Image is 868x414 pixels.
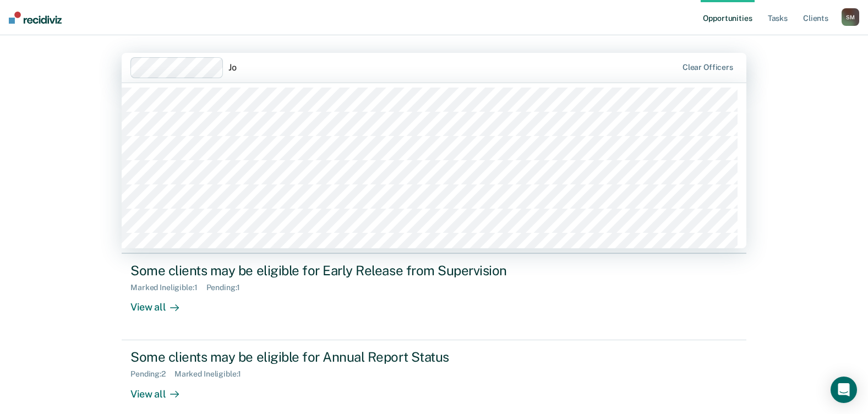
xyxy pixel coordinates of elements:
a: Some clients may be eligible for Early Release from SupervisionMarked Ineligible:1Pending:1View all [122,253,746,340]
div: S M [842,8,859,26]
div: Some clients may be eligible for Early Release from Supervision [130,263,517,279]
div: View all [130,292,192,314]
div: View all [130,379,192,400]
button: SM [842,8,859,26]
img: Recidiviz [9,12,62,24]
div: Marked Ineligible : 1 [130,283,206,292]
div: Pending : 1 [206,283,249,292]
div: Marked Ineligible : 1 [174,369,250,379]
div: Some clients may be eligible for Annual Report Status [130,349,517,365]
div: Pending : 2 [130,369,174,379]
div: Clear officers [683,63,733,72]
div: Open Intercom Messenger [831,377,857,403]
